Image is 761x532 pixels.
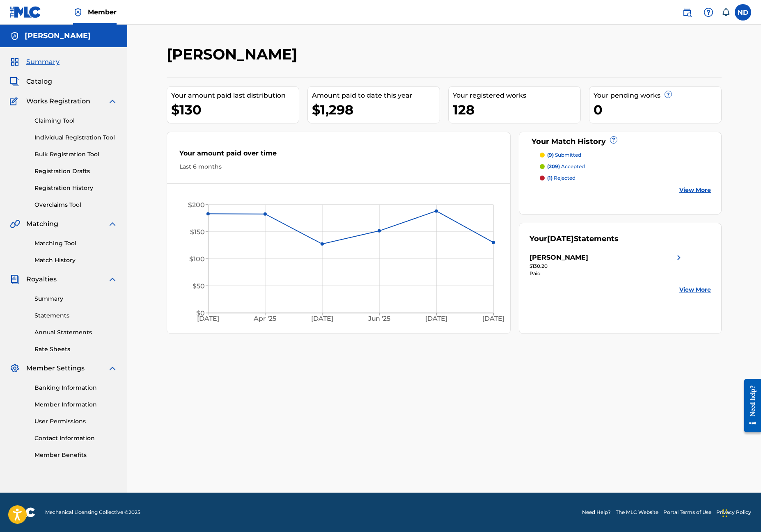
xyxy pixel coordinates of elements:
a: Annual Statements [34,328,117,337]
div: 128 [453,100,580,119]
img: expand [108,363,117,373]
span: (209) [547,163,560,169]
tspan: [DATE] [483,315,505,323]
span: Royalties [26,274,57,284]
div: Paid [529,270,684,277]
div: Your registered works [453,91,580,100]
a: Match History [34,256,117,265]
a: Privacy Policy [716,509,751,516]
div: 0 [594,100,721,119]
img: Royalties [10,274,20,284]
tspan: $200 [188,201,205,209]
img: expand [108,219,117,229]
tspan: $150 [190,228,205,236]
div: Your pending works [594,91,721,100]
img: right chevron icon [674,253,684,263]
a: User Permissions [34,417,117,426]
div: $130 [171,100,299,119]
div: Your amount paid over time [179,148,498,162]
div: Your Match History [529,136,711,147]
img: search [682,7,692,17]
a: The MLC Website [616,509,658,516]
div: [PERSON_NAME] [529,253,588,263]
img: Works Registration [10,96,21,106]
a: Rate Sheets [34,345,117,354]
span: (9) [547,152,554,158]
div: Your amount paid last distribution [171,91,299,100]
span: Member [88,7,117,17]
span: ? [610,137,617,143]
a: Banking Information [34,384,117,392]
p: accepted [547,163,585,170]
span: Works Registration [26,96,90,106]
div: Last 6 months [179,162,498,171]
img: Matching [10,219,20,229]
a: Contact Information [34,434,117,443]
a: Public Search [679,4,695,21]
a: SummarySummary [10,57,60,67]
h5: NATHAN DRAKE [25,31,91,41]
a: Individual Registration Tool [34,133,117,142]
div: Your Statements [529,233,619,244]
a: Need Help? [582,509,611,516]
tspan: $100 [189,255,205,263]
a: View More [679,186,711,194]
img: logo [10,507,35,517]
a: (209) accepted [540,163,711,170]
tspan: [DATE] [311,315,333,323]
a: View More [679,285,711,294]
img: help [704,7,713,17]
tspan: $50 [193,282,205,290]
div: Help [700,4,717,21]
tspan: [DATE] [197,315,219,323]
tspan: [DATE] [425,315,447,323]
a: CatalogCatalog [10,77,52,87]
div: Drag [722,501,727,525]
div: $1,298 [312,100,440,119]
span: (1) [547,175,552,181]
img: MLC Logo [10,6,41,18]
a: Claiming Tool [34,116,117,125]
span: Mechanical Licensing Collective © 2025 [45,509,140,516]
a: Portal Terms of Use [663,509,711,516]
img: Catalog [10,77,20,87]
iframe: Resource Center [738,372,761,438]
tspan: Jun '25 [368,315,391,323]
img: expand [108,96,117,106]
a: Statements [34,311,117,320]
div: $130.20 [529,263,684,270]
img: Top Rightsholder [73,7,83,17]
img: Summary [10,57,20,67]
a: Matching Tool [34,239,117,248]
span: [DATE] [547,234,574,243]
a: Member Information [34,400,117,409]
p: rejected [547,174,575,182]
a: Registration History [34,184,117,192]
span: Catalog [26,77,52,87]
span: ? [665,91,672,98]
a: Summary [34,295,117,303]
tspan: Apr '25 [254,315,277,323]
p: submitted [547,151,581,159]
img: Accounts [10,31,20,41]
img: Member Settings [10,363,20,373]
a: [PERSON_NAME]right chevron icon$130.20Paid [529,253,684,277]
span: Matching [26,219,58,229]
a: (9) submitted [540,151,711,159]
a: Member Benefits [34,451,117,459]
a: Bulk Registration Tool [34,150,117,159]
a: Registration Drafts [34,167,117,176]
a: (1) rejected [540,174,711,182]
img: expand [108,274,117,284]
span: Summary [26,57,60,67]
div: User Menu [735,4,751,21]
iframe: Chat Widget [720,493,761,532]
span: Member Settings [26,363,85,373]
a: Overclaims Tool [34,201,117,209]
div: Amount paid to date this year [312,91,440,100]
tspan: $0 [196,309,205,317]
div: Notifications [722,8,730,16]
